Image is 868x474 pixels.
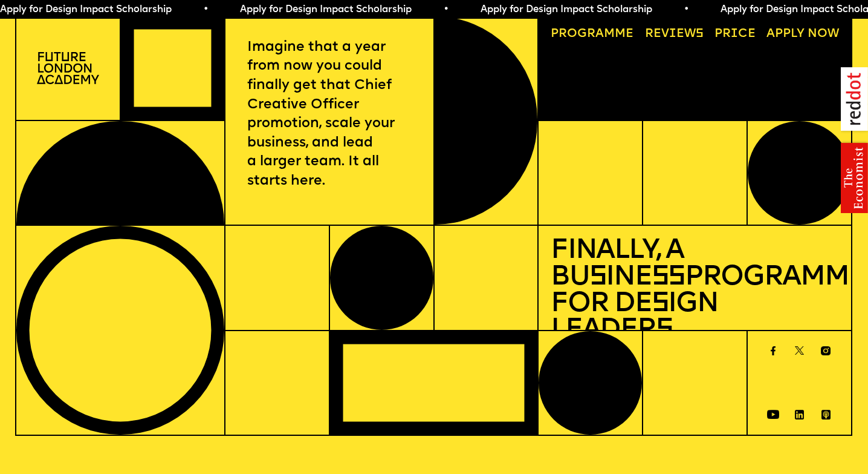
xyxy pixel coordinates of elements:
span: • [443,5,449,15]
span: s [656,317,673,344]
span: • [203,5,209,15]
h1: Finally, a Bu ine Programme for De ign Leader [551,238,839,344]
p: Imagine that a year from now you could finally get that Chief Creative Officer promotion, scale y... [247,38,412,191]
span: s [589,264,606,291]
a: Programme [545,22,640,47]
span: A [766,28,775,40]
span: s [652,291,669,318]
a: Reviews [639,22,710,47]
span: ss [652,264,685,291]
span: a [595,28,604,40]
a: Price [708,22,762,47]
a: Apply now [760,22,845,47]
span: • [684,5,689,15]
